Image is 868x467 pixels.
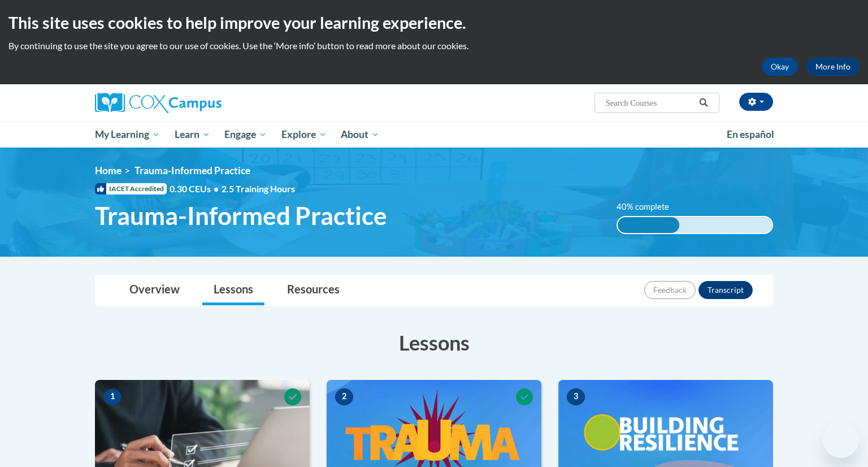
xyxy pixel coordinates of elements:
[78,122,790,148] div: Main menu
[567,388,585,405] span: 3
[95,165,121,176] a: Home
[618,217,679,233] div: 40% complete
[222,183,295,194] span: 2.5 Training Hours
[281,128,327,141] span: Explore
[103,388,121,405] span: 1
[167,122,218,148] a: Learn
[202,275,264,305] a: Lessons
[95,128,160,141] span: My Learning
[224,128,267,141] span: Engage
[823,422,859,458] iframe: Button to launch messaging window
[95,328,773,357] h3: Lessons
[170,183,222,195] span: 0.30 CEUs
[762,58,798,76] button: Okay
[335,388,353,405] span: 2
[739,93,773,111] button: Account Settings
[276,275,351,305] a: Resources
[95,93,222,113] img: Cox Campus
[95,93,310,113] a: Cox Campus
[719,123,782,146] a: En español
[95,201,387,231] span: Trauma-Informed Practice
[118,275,191,305] a: Overview
[88,122,167,148] a: My Learning
[341,128,379,141] span: About
[698,281,753,299] button: Transcript
[95,183,167,194] span: IACET Accredited
[334,122,387,148] a: About
[8,40,860,52] p: By continuing to use the site you agree to our use of cookies. Use the ‘More info’ button to read...
[605,96,695,110] input: Search Courses
[617,201,682,213] label: 40% complete
[695,96,712,110] button: Search
[217,122,274,148] a: Engage
[274,122,334,148] a: Explore
[175,128,210,141] span: Learn
[134,165,250,176] span: Trauma-Informed Practice
[727,128,774,140] span: En español
[644,281,696,299] button: Feedback
[806,58,860,76] a: More Info
[8,11,860,34] h2: This site uses cookies to help improve your learning experience.
[214,183,219,194] span: •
